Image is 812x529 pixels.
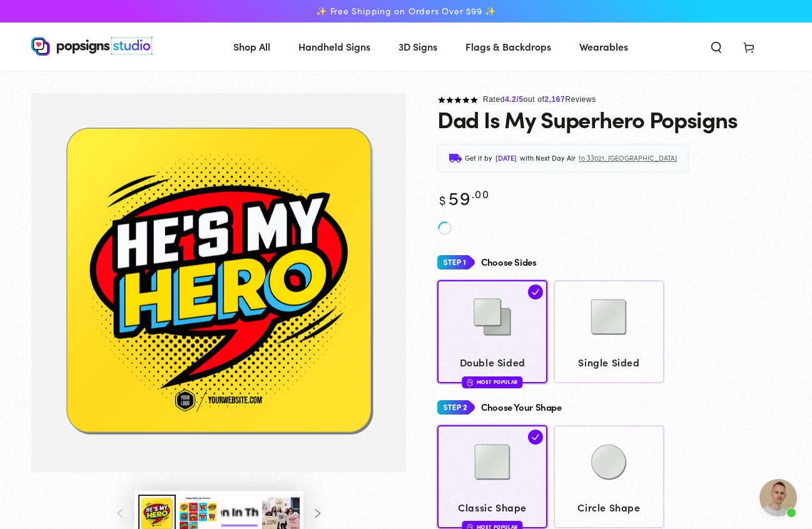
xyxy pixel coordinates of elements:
[554,280,664,383] a: Single Sided Single Sided
[437,396,475,419] img: Step 2
[579,38,628,56] span: Wearables
[577,431,640,493] img: Circle Shape
[233,38,270,56] span: Shop All
[224,30,280,63] a: Shop All
[444,498,542,516] span: Classic Shape
[528,285,543,300] img: check.svg
[505,95,516,104] span: 4.2
[465,152,492,164] span: Get it by
[465,38,551,56] span: Flags & Backdrops
[517,95,524,104] span: /5
[398,38,437,56] span: 3D Signs
[456,30,561,63] a: Flags & Backdrops
[544,95,565,104] span: 2,167
[579,152,677,164] span: to 33021, [GEOGRAPHIC_DATA]
[700,33,733,60] summary: Search our site
[495,152,517,164] span: [DATE]
[462,376,523,388] div: Most Popular
[759,479,797,516] a: Open chat
[437,106,737,131] h1: Dad Is My Superhero Popsigns
[461,431,524,493] img: Classic Shape
[439,191,447,208] span: $
[444,353,542,371] span: Double Sided
[437,280,547,383] a: Double Sided Double Sided Most Popular
[31,37,153,56] img: Popsigns Studio
[467,378,474,386] img: fire.svg
[298,38,370,56] span: Handheld Signs
[316,6,496,17] span: ✨ Free Shipping on Orders Over $99 ✨
[577,286,640,348] img: Single Sided
[389,30,447,63] a: 3D Signs
[554,425,664,528] a: Circle Shape Circle Shape
[437,184,489,210] bdi: 59
[570,30,637,63] a: Wearables
[481,402,562,413] h4: Choose Your Shape
[461,286,524,348] img: Double Sided
[31,93,406,472] img: Dad Is My Superhero Popsigns
[520,152,576,164] span: with Next Day Air
[560,353,658,371] span: Single Sided
[483,95,596,104] span: Rated out of Reviews
[437,251,475,274] img: Step 1
[107,500,134,527] button: Slide left
[528,430,543,445] img: check.svg
[437,425,547,528] a: Classic Shape Classic Shape Most Popular
[303,500,331,527] button: Slide right
[472,186,489,201] sup: .00
[437,221,452,236] img: spinner_new.svg
[481,257,537,268] h4: Choose Sides
[289,30,380,63] a: Handheld Signs
[560,498,658,516] span: Circle Shape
